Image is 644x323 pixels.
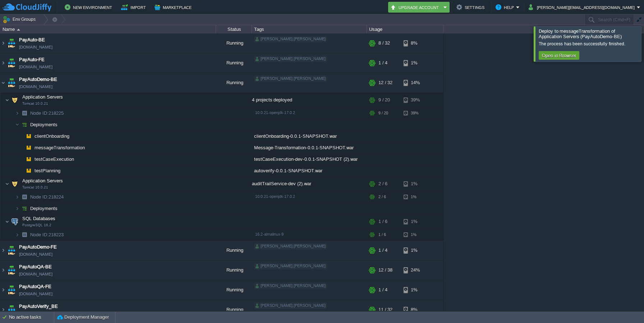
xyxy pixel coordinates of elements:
img: AMDAwAAAACH5BAEAAAAALAAAAAABAAEAAAICRAEAOw== [0,280,6,300]
a: [DOMAIN_NAME] [19,63,52,70]
img: AMDAwAAAACH5BAEAAAAALAAAAAABAAEAAAICRAEAOw== [6,260,17,280]
span: 10.0.21-openjdk-17.0.2 [255,110,295,115]
div: autoverify-0.0.1-SNAPSHOT.war [252,165,367,176]
div: Tags [252,25,367,33]
a: Node ID:218225 [29,110,65,116]
a: [DOMAIN_NAME] [19,270,52,278]
div: 39% [404,108,427,119]
div: Message-Transformation-0.0.1-SNAPSHOT.war [252,142,367,153]
img: AMDAwAAAACH5BAEAAAAALAAAAAABAAEAAAICRAEAOw== [0,260,6,280]
img: AMDAwAAAACH5BAEAAAAALAAAAAABAAEAAAICRAEAOw== [15,191,19,203]
img: AMDAwAAAACH5BAEAAAAALAAAAAABAAEAAAICRAEAOw== [6,73,17,92]
button: [PERSON_NAME][EMAIL_ADDRESS][DOMAIN_NAME] [529,3,637,12]
div: [PERSON_NAME].[PERSON_NAME] [254,302,327,309]
div: 1 / 6 [378,229,386,240]
div: testCaseExecution-dev-0.0.1-SNAPSHOT (2).war [252,154,367,165]
img: CloudJiffy [3,3,51,12]
span: Node ID: [30,194,49,200]
span: PayAutoDemo-FE [19,244,57,251]
img: AMDAwAAAACH5BAEAAAAALAAAAAABAAEAAAICRAEAOw== [19,229,29,240]
div: 2 / 6 [378,177,387,191]
div: 1 / 4 [378,53,387,73]
span: PayAutoDemo-BE [19,76,57,83]
div: 24% [404,260,427,280]
button: Deployment Manager [57,314,109,321]
img: AMDAwAAAACH5BAEAAAAALAAAAAABAAEAAAICRAEAOw== [15,229,19,240]
img: AMDAwAAAACH5BAEAAAAALAAAAAABAAEAAAICRAEAOw== [6,53,17,73]
span: 218224 [29,194,65,200]
span: 10.0.21-openjdk-17.0.2 [255,194,295,199]
a: [DOMAIN_NAME] [19,44,52,51]
span: SQL Databases [22,215,56,222]
div: 8% [404,33,427,53]
a: messageTransformation [34,145,86,151]
div: 1% [404,214,427,229]
a: PayAuto-FE [19,56,45,63]
div: 9 / 20 [378,93,390,107]
button: Open in Browser [540,52,578,59]
span: Node ID: [30,232,49,237]
div: No active tasks [9,311,54,323]
img: AMDAwAAAACH5BAEAAAAALAAAAAABAAEAAAICRAEAOw== [5,214,9,229]
img: AMDAwAAAACH5BAEAAAAALAAAAAABAAEAAAICRAEAOw== [0,73,6,92]
img: AMDAwAAAACH5BAEAAAAALAAAAAABAAEAAAICRAEAOw== [6,33,17,53]
img: AMDAwAAAACH5BAEAAAAALAAAAAABAAEAAAICRAEAOw== [0,53,6,73]
img: AMDAwAAAACH5BAEAAAAALAAAAAABAAEAAAICRAEAOw== [0,300,6,319]
img: AMDAwAAAACH5BAEAAAAALAAAAAABAAEAAAICRAEAOw== [24,142,34,153]
a: PayAutoQA-FE [19,283,51,290]
span: [DOMAIN_NAME] [19,310,52,317]
div: 9 / 20 [378,108,388,119]
img: AMDAwAAAACH5BAEAAAAALAAAAAABAAEAAAICRAEAOw== [15,119,19,130]
div: 1% [404,241,427,260]
div: 2 / 6 [378,191,386,203]
a: Node ID:218224 [29,194,65,200]
span: PayAuto-BE [19,36,45,44]
button: Settings [456,3,487,12]
div: Running [216,33,252,53]
a: Deployments [29,122,59,128]
div: Running [216,280,252,300]
a: testPlanning [34,168,61,174]
div: 1 / 4 [378,280,387,300]
span: PostgreSQL 16.2 [22,223,51,227]
img: AMDAwAAAACH5BAEAAAAALAAAAAABAAEAAAICRAEAOw== [0,241,6,260]
a: [DOMAIN_NAME] [19,251,52,258]
img: AMDAwAAAACH5BAEAAAAALAAAAAABAAEAAAICRAEAOw== [15,203,19,214]
img: AMDAwAAAACH5BAEAAAAALAAAAAABAAEAAAICRAEAOw== [10,214,20,229]
img: AMDAwAAAACH5BAEAAAAALAAAAAABAAEAAAICRAEAOw== [19,165,24,176]
div: [PERSON_NAME].[PERSON_NAME] [254,76,327,82]
img: AMDAwAAAACH5BAEAAAAALAAAAAABAAEAAAICRAEAOw== [19,131,24,142]
a: SQL DatabasesPostgreSQL 16.2 [22,216,56,221]
div: Name [1,25,216,33]
div: Running [216,241,252,260]
div: [PERSON_NAME].[PERSON_NAME] [254,243,327,250]
img: AMDAwAAAACH5BAEAAAAALAAAAAABAAEAAAICRAEAOw== [19,203,29,214]
img: AMDAwAAAACH5BAEAAAAALAAAAAABAAEAAAICRAEAOw== [15,108,19,119]
span: Tomcat 10.0.21 [22,185,48,190]
img: AMDAwAAAACH5BAEAAAAALAAAAAABAAEAAAICRAEAOw== [17,29,20,31]
div: 1% [404,177,427,191]
span: Application Servers [22,178,64,184]
a: [DOMAIN_NAME] [19,290,52,297]
button: Upgrade Account [390,3,441,12]
img: AMDAwAAAACH5BAEAAAAALAAAAAABAAEAAAICRAEAOw== [5,177,9,191]
a: PayAutoQA-BE [19,263,52,270]
div: 1% [404,191,427,203]
div: Running [216,300,252,319]
div: 39% [404,93,427,107]
button: New Environment [65,3,114,12]
div: [PERSON_NAME].[PERSON_NAME] [254,36,327,42]
div: clientOnboarding-0.0.1-SNAPSHOT.war [252,131,367,142]
div: 14% [404,73,427,92]
span: Deploy to messageTransformation of Application Servers (PayAutoDemo-BE) [539,28,622,39]
a: Deployments [29,205,59,211]
div: 11 / 32 [378,300,392,319]
a: Application ServersTomcat 10.0.21 [22,178,64,183]
div: The process has been successfully finished. [539,41,639,47]
div: Status [216,25,252,33]
span: 16.2-almalinux-9 [255,232,284,236]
